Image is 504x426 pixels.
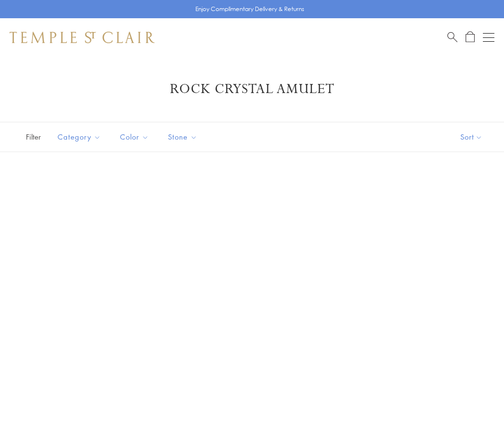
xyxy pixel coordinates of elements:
[195,4,304,14] p: Enjoy Complimentary Delivery & Returns
[466,31,475,43] a: Open Shopping Bag
[161,126,204,148] button: Stone
[10,32,155,43] img: Temple St. Clair
[163,131,204,143] span: Stone
[115,131,156,143] span: Color
[483,32,494,43] button: Open navigation
[447,31,457,43] a: Search
[53,131,108,143] span: Category
[24,81,480,98] h1: Rock Crystal Amulet
[113,126,156,148] button: Color
[439,122,504,152] button: Show sort by
[50,126,108,148] button: Category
